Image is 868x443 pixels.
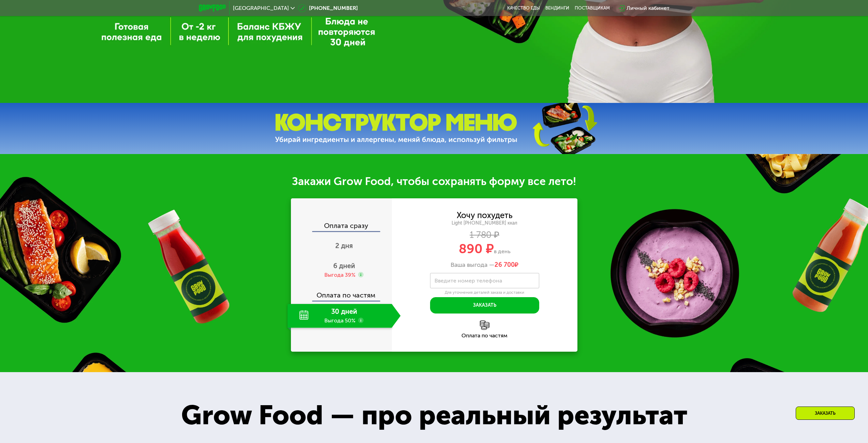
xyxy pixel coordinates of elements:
div: Для уточнения деталей заказа и доставки [430,290,539,295]
button: Заказать [430,297,539,314]
a: [PHONE_NUMBER] [298,4,358,12]
div: Хочу похудеть [457,212,513,219]
div: Оплата сразу [292,222,392,231]
div: 1 780 ₽ [392,231,577,239]
div: Ваша выгода — [392,261,577,269]
div: Личный кабинет [627,4,670,12]
div: Grow Food — про реальный результат [161,395,707,436]
span: [GEOGRAPHIC_DATA] [233,5,289,11]
img: l6xcnZfty9opOoJh.png [480,320,489,330]
span: в день [494,248,511,255]
span: 2 дня [335,242,353,250]
div: Заказать [796,407,855,420]
span: 890 ₽ [459,241,494,257]
div: поставщикам [575,5,610,11]
a: Качество еды [507,5,540,11]
div: Light [PHONE_NUMBER] ккал [392,220,577,226]
div: Выгода 39% [324,271,355,279]
span: ₽ [495,261,518,269]
span: 6 дней [333,262,355,270]
a: Вендинги [545,5,569,11]
div: Оплата по частям [292,285,392,301]
div: Оплата по частям [392,333,577,338]
label: Введите номер телефона [435,279,502,282]
span: 26 700 [495,261,515,269]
